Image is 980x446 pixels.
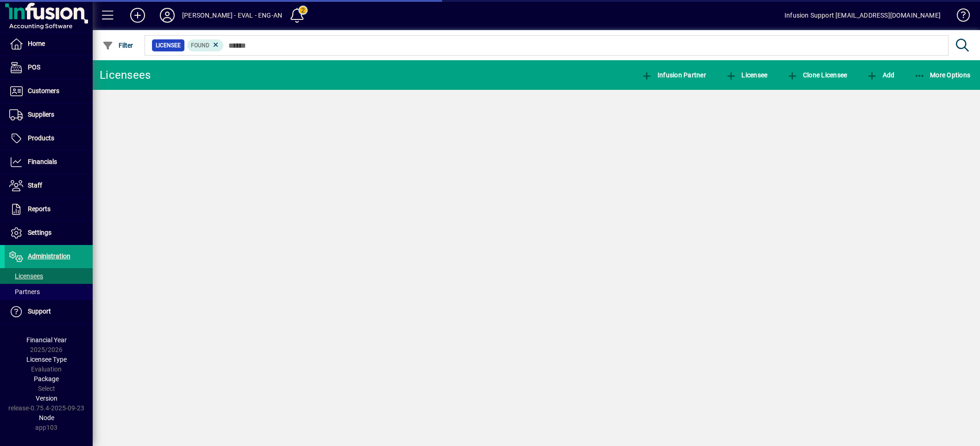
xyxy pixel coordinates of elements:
button: More Options [912,67,973,83]
span: Financials [28,158,57,165]
span: Financial Year [26,336,67,344]
div: Infusion Support [EMAIL_ADDRESS][DOMAIN_NAME] [784,8,941,23]
span: Administration [28,252,70,260]
a: Staff [5,174,93,197]
span: Licensee Type [26,356,67,363]
span: Version [36,395,57,402]
span: Add [866,71,894,79]
span: Clone Licensee [787,71,847,79]
span: Package [34,375,59,383]
span: Home [28,40,45,47]
span: Licensee [156,41,181,50]
span: Filter [102,42,133,49]
a: Licensees [5,268,93,284]
button: Clone Licensee [784,67,849,83]
span: Reports [28,205,51,213]
a: Reports [5,198,93,221]
a: Suppliers [5,103,93,126]
span: Infusion Partner [641,71,706,79]
span: Licensee [726,71,768,79]
button: Add [123,7,152,24]
span: More Options [914,71,971,79]
span: Products [28,134,54,142]
a: Partners [5,284,93,300]
span: Found [191,42,209,49]
span: Customers [28,87,59,94]
button: Licensee [723,67,770,83]
a: Settings [5,221,93,245]
a: Customers [5,80,93,103]
button: Filter [100,37,136,54]
button: Profile [152,7,182,24]
span: Partners [9,288,40,295]
span: Suppliers [28,111,54,118]
button: Infusion Partner [639,67,708,83]
div: [PERSON_NAME] - EVAL - ENG-AN [182,8,282,23]
span: Settings [28,229,51,236]
a: Financials [5,151,93,174]
a: POS [5,56,93,79]
a: Products [5,127,93,150]
span: Licensees [9,272,43,280]
div: Licensees [100,68,151,82]
span: POS [28,63,40,71]
a: Support [5,300,93,323]
a: Knowledge Base [950,2,968,32]
a: Home [5,32,93,56]
span: Node [39,414,54,421]
button: Add [864,67,897,83]
span: Support [28,308,51,315]
span: Staff [28,182,42,189]
mat-chip: Found Status: Found [187,39,224,51]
